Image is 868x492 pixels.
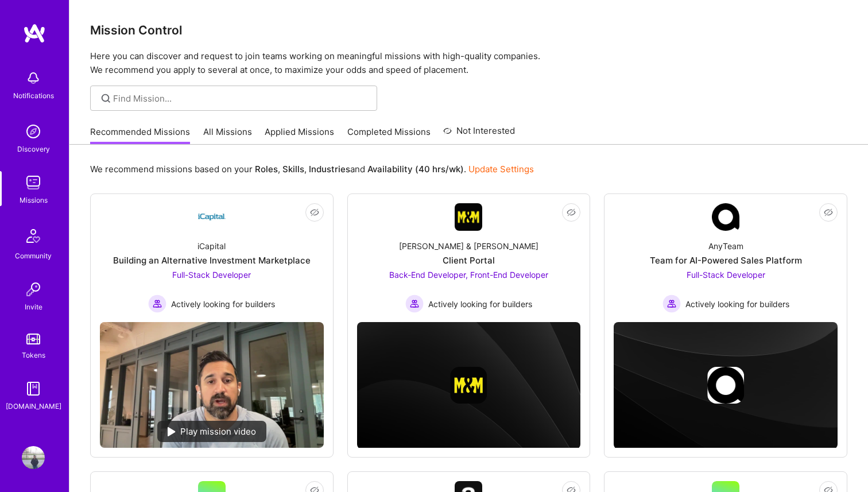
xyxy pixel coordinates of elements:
[282,164,304,175] b: Skills
[171,298,275,310] span: Actively looking for builders
[347,126,431,145] a: Completed Missions
[708,240,743,252] div: AnyTeam
[99,92,113,105] i: icon SearchGrey
[357,203,581,313] a: Company Logo[PERSON_NAME] & [PERSON_NAME]Client PortalBack-End Developer, Front-End Developer Act...
[19,446,48,469] a: User Avatar
[22,67,45,90] img: bell
[13,90,54,102] div: Notifications
[100,203,324,313] a: Company LogoiCapitalBuilding an Alternative Investment MarketplaceFull-Stack Developer Actively l...
[357,322,581,448] img: cover
[6,400,61,412] div: [DOMAIN_NAME]
[265,126,334,145] a: Applied Missions
[614,322,838,448] img: cover
[90,163,534,175] p: We recommend missions based on your , , and .
[712,203,739,231] img: Company Logo
[22,349,45,361] div: Tokens
[113,254,311,266] div: Building an Alternative Investment Marketplace
[428,298,532,310] span: Actively looking for builders
[662,295,681,313] img: Actively looking for builders
[22,171,45,194] img: teamwork
[455,203,482,231] img: Company Logo
[255,164,278,175] b: Roles
[172,270,251,280] span: Full-Stack Developer
[443,124,515,145] a: Not Interested
[23,23,46,44] img: logo
[22,446,45,469] img: User Avatar
[100,322,324,448] img: No Mission
[198,203,226,231] img: Company Logo
[26,334,40,344] img: tokens
[309,164,350,175] b: Industries
[90,49,847,77] p: Here you can discover and request to join teams working on meaningful missions with high-quality ...
[203,126,252,145] a: All Missions
[389,270,548,280] span: Back-End Developer, Front-End Developer
[25,301,42,313] div: Invite
[197,240,226,252] div: iCapital
[310,208,319,217] i: icon EyeClosed
[20,222,47,250] img: Community
[824,208,833,217] i: icon EyeClosed
[367,164,464,175] b: Availability (40 hrs/wk)
[468,164,534,175] a: Update Settings
[450,367,487,404] img: Company logo
[650,254,802,266] div: Team for AI-Powered Sales Platform
[168,427,176,436] img: play
[148,295,166,313] img: Actively looking for builders
[614,203,838,313] a: Company LogoAnyTeamTeam for AI-Powered Sales PlatformFull-Stack Developer Actively looking for bu...
[405,295,424,313] img: Actively looking for builders
[17,143,50,155] div: Discovery
[443,254,495,266] div: Client Portal
[707,367,744,404] img: Company logo
[22,120,45,143] img: discovery
[567,208,576,217] i: icon EyeClosed
[687,270,765,280] span: Full-Stack Developer
[90,23,847,37] h3: Mission Control
[22,377,45,400] img: guide book
[20,194,48,206] div: Missions
[22,278,45,301] img: Invite
[90,126,190,145] a: Recommended Missions
[15,250,52,262] div: Community
[685,298,789,310] span: Actively looking for builders
[113,92,369,104] input: Find Mission...
[157,421,266,442] div: Play mission video
[399,240,538,252] div: [PERSON_NAME] & [PERSON_NAME]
